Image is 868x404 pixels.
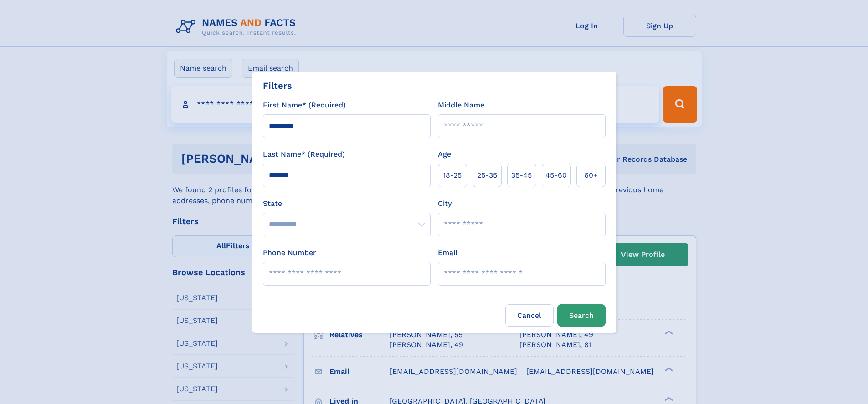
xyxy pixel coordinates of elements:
label: Email [438,247,457,258]
label: Cancel [505,304,554,327]
label: City [438,198,452,209]
label: Phone Number [263,247,316,258]
span: 18‑25 [443,170,462,181]
span: 60+ [584,170,598,181]
label: Middle Name [438,100,484,111]
label: State [263,198,431,209]
span: 25‑35 [477,170,497,181]
label: Age [438,149,451,160]
label: Last Name* (Required) [263,149,345,160]
label: First Name* (Required) [263,100,346,111]
span: 45‑60 [545,170,567,181]
button: Search [557,304,606,327]
div: Filters [263,79,292,92]
span: 35‑45 [511,170,532,181]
